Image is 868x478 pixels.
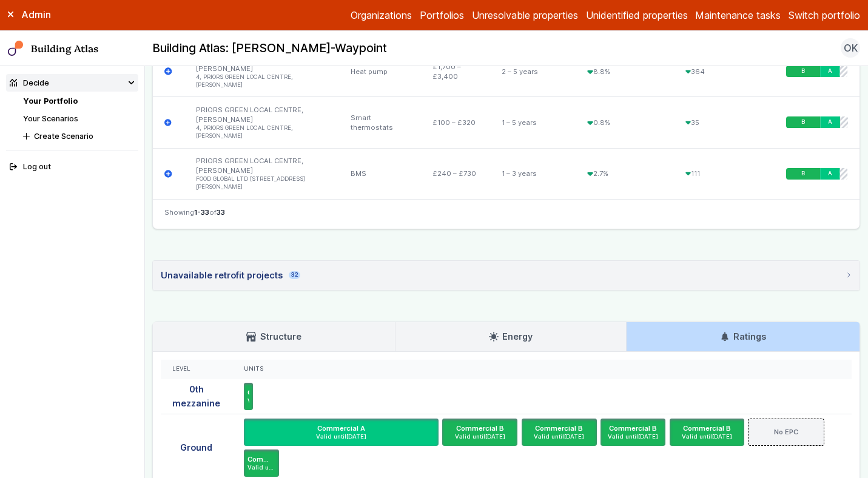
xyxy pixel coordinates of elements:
h6: Commercial B [683,423,731,433]
div: 8.8% [576,46,673,97]
a: Unidentified properties [586,8,688,22]
div: 111 [674,148,775,199]
span: Valid until [247,397,249,405]
span: 1-33 [194,208,209,217]
h6: No EPC [774,427,798,437]
span: B [801,67,805,75]
span: B [801,119,805,127]
a: Unresolvable properties [472,8,578,22]
div: 1 – 5 years [490,97,576,148]
h6: Commercial B [456,423,504,433]
li: FOOD GLOBAL LTD [STREET_ADDRESS][PERSON_NAME] [196,175,328,191]
span: Showing of [164,207,225,217]
div: Level [172,365,220,373]
div: £100 – £320 [421,97,490,148]
div: Decide [10,77,49,89]
span: A [828,170,832,178]
span: Valid until [247,433,434,441]
time: [DATE] [712,433,732,440]
time: [DATE] [485,433,505,440]
span: 32 [289,271,300,279]
div: 0th mezzanine [161,379,232,414]
time: [DATE] [346,433,366,440]
div: PRIORS GREEN LOCAL CENTRE, [PERSON_NAME] [184,97,339,148]
span: Valid until [525,433,593,441]
a: Organizations [351,8,412,22]
div: £240 – £730 [421,148,490,199]
div: PRIORS GREEN LOCAL CENTRE, [PERSON_NAME] [184,148,339,199]
button: Switch portfolio [789,8,860,22]
div: Units [244,365,841,373]
span: A [828,119,832,127]
div: 35 [674,97,775,148]
h6: Commercial A [317,423,365,433]
span: 33 [217,208,225,217]
span: B [801,170,805,178]
button: Create Scenario [19,127,138,145]
summary: Decide [6,74,138,92]
summary: Unavailable retrofit projects32 [153,261,860,290]
button: Log out [6,158,138,176]
img: main-0bbd2752.svg [8,41,24,56]
h2: Building Atlas: [PERSON_NAME]-Waypoint [152,41,387,56]
span: Valid until [247,464,275,472]
a: Maintenance tasks [695,8,781,22]
div: 0.8% [576,97,673,148]
h6: Commercial B [535,423,583,433]
h3: Structure [246,330,301,343]
button: OK [841,38,860,58]
span: OK [844,41,858,55]
div: 2 – 5 years [490,46,576,97]
time: [DATE] [564,433,584,440]
li: 4, PRIORS GREEN LOCAL CENTRE, [PERSON_NAME] [196,73,328,89]
h6: Commercial B [247,454,275,464]
h6: Commercial B [247,388,249,397]
div: Heat pump [339,46,420,97]
a: Portfolios [420,8,464,22]
a: Structure [153,322,394,351]
div: £1,700 – £3,400 [421,46,490,97]
span: Valid until [446,433,514,441]
a: Ratings [627,322,860,351]
time: [DATE] [638,433,658,440]
span: Valid until [605,433,662,441]
span: A [828,67,832,75]
h3: Ratings [720,330,766,343]
a: Energy [395,322,626,351]
div: Smart thermostats [339,97,420,148]
a: Your Scenarios [23,114,78,123]
div: 364 [674,46,775,97]
div: Unavailable retrofit projects [161,269,300,282]
div: PRIORS GREEN LOCAL CENTRE, [PERSON_NAME] [184,46,339,97]
div: 2.7% [576,148,673,199]
span: Valid until [673,433,740,441]
a: Your Portfolio [23,96,78,106]
nav: Table navigation [153,199,860,229]
h3: Energy [489,330,533,343]
li: 4, PRIORS GREEN LOCAL CENTRE, [PERSON_NAME] [196,124,328,140]
div: 1 – 3 years [490,148,576,199]
h6: Commercial B [609,423,657,433]
div: BMS [339,148,420,199]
